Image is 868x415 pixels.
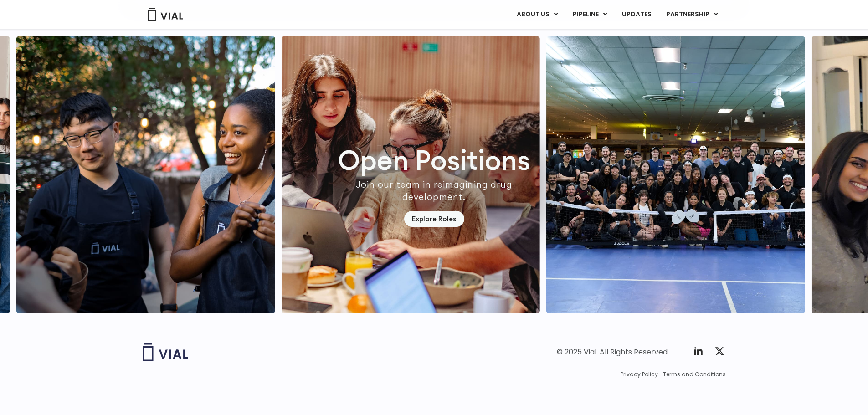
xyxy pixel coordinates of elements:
[663,370,726,379] a: Terms and Conditions
[143,343,188,361] img: Vial logo wih "Vial" spelled out
[546,36,805,313] div: 3 / 7
[147,8,184,21] img: Vial Logo
[546,36,805,313] img: http://People%20posing%20for%20group%20picture%20after%20playing%20pickleball.
[16,36,275,313] img: http://Group%20of%20people%20smiling%20wearing%20aprons
[281,36,540,313] div: 2 / 7
[659,7,725,22] a: PARTNERSHIPMenu Toggle
[621,370,658,379] a: Privacy Policy
[557,347,668,357] div: © 2025 Vial. All Rights Reserved
[404,211,464,227] a: Explore Roles
[615,7,658,22] a: UPDATES
[565,7,614,22] a: PIPELINEMenu Toggle
[16,36,275,313] div: 1 / 7
[509,7,565,22] a: ABOUT USMenu Toggle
